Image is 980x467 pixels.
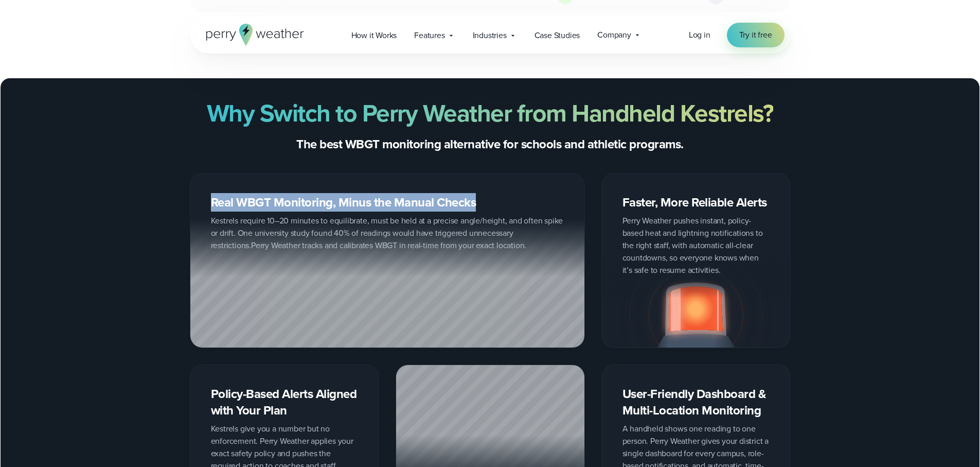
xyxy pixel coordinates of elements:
[414,29,444,42] span: Features
[343,25,406,46] a: How it Works
[689,29,710,41] a: Log in
[602,257,790,348] img: lightning alert
[296,135,684,153] strong: The best WBGT monitoring alternative for schools and athletic programs.
[534,29,580,42] span: Case Studies
[739,29,772,41] span: Try it free
[597,29,631,41] span: Company
[351,29,397,42] span: How it Works
[473,29,507,42] span: Industries
[727,23,785,47] a: Try it free
[526,25,589,46] a: Case Studies
[207,95,774,131] strong: Why Switch to Perry Weather from Handheld Kestrels?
